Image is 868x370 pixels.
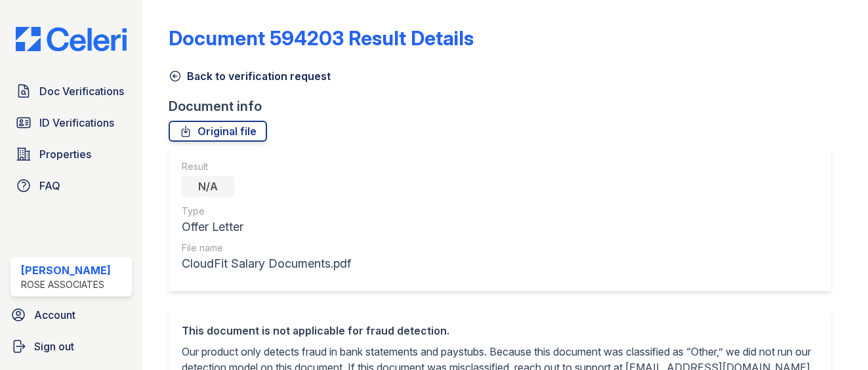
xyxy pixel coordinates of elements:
div: This document is not applicable for fraud detection. [182,323,819,339]
span: ID Verifications [39,115,114,131]
img: CE_Logo_Blue-a8612792a0a2168367f1c8372b55b34899dd931a85d93a1a3d3e32e68fde9ad4.png [5,27,137,52]
span: Sign out [34,339,74,354]
a: ID Verifications [10,110,132,136]
span: Account [34,307,75,323]
a: Original file [169,121,267,142]
a: Sign out [5,333,137,360]
a: FAQ [10,173,132,199]
div: CloudFit Salary Documents.pdf [182,255,351,273]
span: Doc Verifications [39,83,124,99]
div: File name [182,241,351,255]
span: FAQ [39,178,60,194]
a: Doc Verifications [10,78,132,104]
div: [PERSON_NAME] [21,262,111,278]
div: Offer Letter [182,218,351,236]
div: Result [182,160,351,173]
div: Type [182,205,351,218]
a: Document 594203 Result Details [169,26,474,50]
a: Back to verification request [169,68,331,84]
a: Account [5,302,137,328]
div: Document info [169,97,842,115]
div: Rose Associates [21,278,111,291]
span: Properties [39,146,91,162]
a: Properties [10,141,132,167]
div: N/A [182,176,234,197]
